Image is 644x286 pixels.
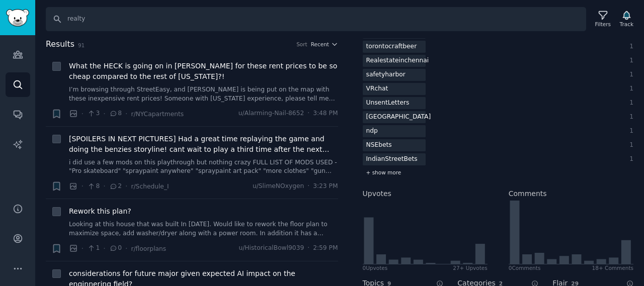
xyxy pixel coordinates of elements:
[313,244,338,253] span: 2:59 PM
[125,181,127,192] span: ·
[363,153,421,166] div: IndianStreetBets
[109,109,122,118] span: 8
[363,97,413,110] div: UnsentLetters
[131,183,169,190] span: r/Schedule_I
[616,9,637,30] button: Track
[69,220,338,238] a: Looking at this house that was built In [DATE]. Would like to rework the floor plan to maximize s...
[87,109,100,118] span: 3
[625,84,634,93] div: 1
[238,109,304,118] span: u/Alarming-Nail-8652
[253,182,304,191] span: u/SlimeNOxygen
[363,111,435,124] div: [GEOGRAPHIC_DATA]
[69,61,338,82] a: What the HECK is going on in [PERSON_NAME] for these rent prices to be so cheap compared to the r...
[363,139,395,152] div: NSEbets
[620,21,633,28] div: Track
[69,85,338,103] a: I’m browsing through StreetEasy, and [PERSON_NAME] is being put on the map with these inexpensive...
[103,109,105,119] span: ·
[103,243,105,254] span: ·
[363,83,392,96] div: VRchat
[625,127,634,136] div: 1
[313,109,338,118] span: 3:48 PM
[307,244,309,253] span: ·
[109,182,122,191] span: 2
[103,181,105,192] span: ·
[307,109,309,118] span: ·
[307,182,309,191] span: ·
[453,264,488,271] div: 27+ Upvotes
[363,188,391,199] h2: Upvotes
[238,244,304,253] span: u/HistoricalBowl9039
[509,264,541,271] div: 0 Comment s
[87,244,100,253] span: 1
[625,42,634,51] div: 1
[363,125,381,138] div: ndp
[509,188,547,199] h2: Comments
[366,169,401,176] span: + show more
[125,109,127,119] span: ·
[69,158,338,176] a: i did use a few mods on this playthrough but nothing crazy FULL LIST OF MODS USED - "Pro skateboa...
[69,206,131,217] a: Rework this plan?
[363,264,388,271] div: 0 Upvote s
[82,109,84,119] span: ·
[363,41,421,53] div: torontocraftbeer
[109,244,122,253] span: 0
[82,243,84,254] span: ·
[69,134,338,155] a: [SPOILERS IN NEXT PICTURES] Had a great time replaying the game and doing the benzies storyline! ...
[82,181,84,192] span: ·
[592,264,633,271] div: 18+ Comments
[87,182,100,191] span: 8
[131,111,184,118] span: r/NYCapartments
[78,42,85,48] span: 91
[625,113,634,122] div: 1
[625,70,634,79] div: 1
[625,99,634,108] div: 1
[625,141,634,150] div: 1
[46,7,586,31] input: Search Keyword
[625,56,634,65] div: 1
[363,55,433,67] div: Realestateinchennai
[311,41,338,48] button: Recent
[313,182,338,191] span: 3:23 PM
[46,38,74,51] span: Results
[595,21,611,28] div: Filters
[296,41,307,48] div: Sort
[131,245,166,252] span: r/floorplans
[625,155,634,164] div: 1
[363,69,409,81] div: safetyharbor
[6,9,29,27] img: GummySearch logo
[311,41,329,48] span: Recent
[125,243,127,254] span: ·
